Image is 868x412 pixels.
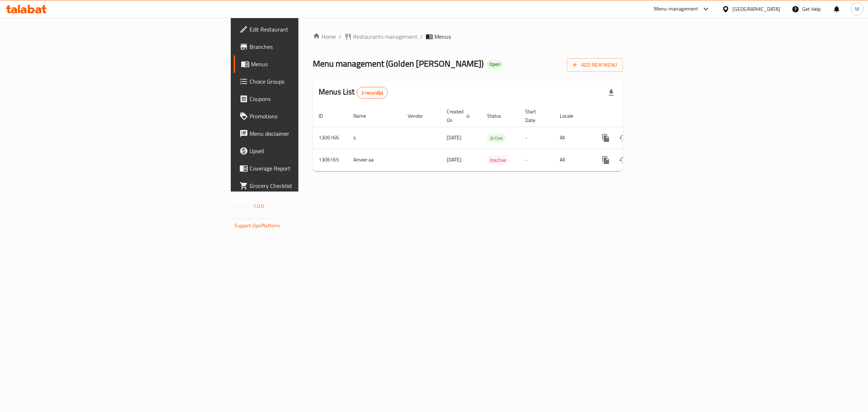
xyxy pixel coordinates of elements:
span: 1.0.0 [253,201,264,211]
a: Coupons [234,90,376,108]
span: Promotions [250,112,370,121]
a: Restaurants management [344,32,417,41]
span: Coupons [250,94,370,103]
span: Restaurants management [353,32,417,41]
button: Add New Menu [567,58,623,72]
button: more [597,151,614,169]
div: [GEOGRAPHIC_DATA] [732,5,780,13]
span: Version: [234,201,252,211]
span: 2 record(s) [357,89,388,96]
a: Promotions [234,108,376,125]
td: - [519,127,554,149]
li: / [420,32,423,41]
a: Grocery Checklist [234,177,376,194]
button: more [597,129,614,147]
nav: breadcrumb [313,32,623,41]
a: Menus [234,55,376,73]
span: Open [486,61,503,67]
td: All [554,149,591,171]
span: [DATE] [447,155,461,164]
span: Active [487,134,506,142]
td: All [554,127,591,149]
span: [DATE] [447,133,461,142]
button: Change Status [614,129,632,147]
a: Menu disclaimer [234,125,376,142]
button: Change Status [614,151,632,169]
td: - [519,149,554,171]
div: Total records count [357,87,388,98]
th: Actions [591,105,672,127]
span: Menu management ( Golden [PERSON_NAME] ) [313,55,484,72]
div: Open [486,60,503,69]
a: Support.OpsPlatform [234,221,280,230]
span: Start Date [525,107,545,125]
span: ID [319,112,332,120]
div: Export file [603,84,620,101]
span: Menus [251,60,370,68]
span: Status [487,112,511,120]
span: Vendor [408,112,432,120]
span: Get support on: [234,214,268,223]
span: Menus [434,32,451,41]
span: Inactive [487,156,509,164]
span: Grocery Checklist [250,181,370,190]
table: enhanced table [313,105,672,171]
a: Choice Groups [234,73,376,90]
span: Upsell [250,147,370,155]
span: Branches [250,42,370,51]
span: Menu disclaimer [250,129,370,138]
a: Coverage Report [234,160,376,177]
div: Menu-management [654,5,698,13]
span: Choice Groups [250,77,370,86]
span: Name [353,112,375,120]
span: Locale [560,112,583,120]
span: M [855,5,859,13]
div: Inactive [487,156,509,164]
h2: Menus List [319,87,388,98]
span: Edit Restaurant [250,25,370,34]
span: Created On [447,107,473,125]
a: Edit Restaurant [234,21,376,38]
a: Branches [234,38,376,55]
span: Add New Menu [573,60,617,70]
a: Upsell [234,142,376,160]
span: Coverage Report [250,164,370,173]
